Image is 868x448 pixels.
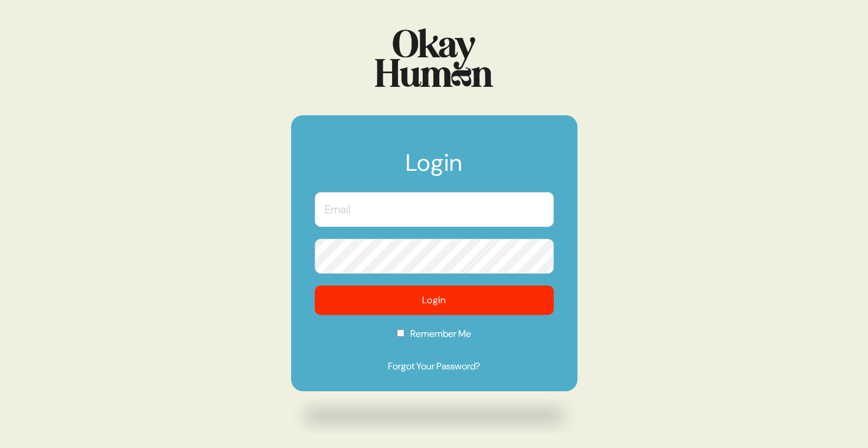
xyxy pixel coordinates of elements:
input: Remember Me [397,329,404,337]
img: Drop shadow [291,397,577,434]
img: Logo [375,28,493,87]
h1: Login [315,151,554,186]
input: Email [315,192,554,227]
button: Login [315,285,554,315]
label: Remember Me [315,327,554,349]
a: Forgot Your Password? [315,359,554,374]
